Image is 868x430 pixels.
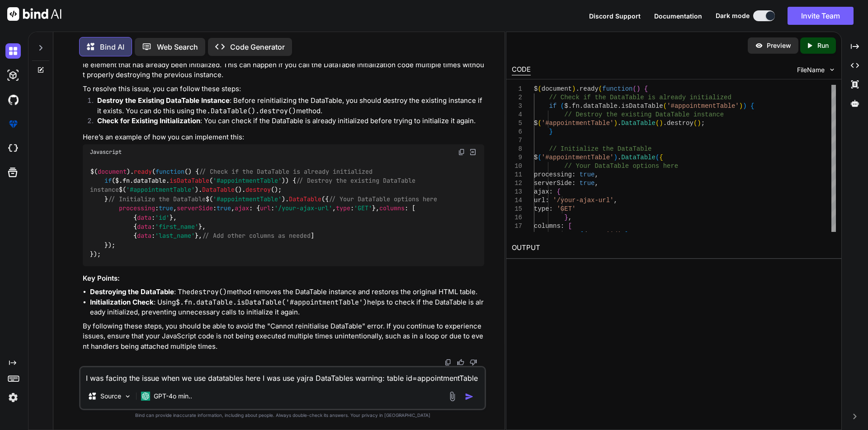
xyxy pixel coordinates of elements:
span: if [549,102,557,110]
span: type [534,205,549,213]
img: copy [458,148,465,156]
span: function [602,85,632,92]
img: chevron down [828,66,836,74]
span: '/your-ajax-url' [274,204,332,213]
h3: Key Points: [83,273,484,284]
img: premium [5,116,21,132]
button: Documentation [654,11,702,21]
p: Bind can provide inaccurate information, including about people. Always double-check its answers.... [79,412,486,419]
img: like [457,359,464,366]
span: , [568,214,571,221]
span: ( [538,154,541,161]
div: 5 [512,119,522,128]
span: ajax [235,204,249,213]
img: attachment [447,391,458,402]
span: ) [613,154,617,161]
span: ) [743,102,746,110]
span: ready [579,85,598,92]
img: GPT-4o mini [141,392,150,401]
span: 'id' [606,231,621,238]
div: 17 [512,222,522,231]
span: DataTable [621,120,656,127]
span: '#appointmentTable' [213,195,282,203]
span: // Add other columns as needed [202,232,311,240]
span: ( [538,120,541,127]
span: { [579,231,583,238]
div: 11 [512,171,522,179]
img: Bind AI [7,7,61,21]
div: 3 [512,102,522,111]
span: . [576,85,579,92]
span: document [98,167,127,176]
div: 13 [512,188,522,196]
span: Discord Support [589,12,641,20]
div: 10 [512,162,522,171]
span: , [629,231,632,238]
span: ( [656,154,659,161]
span: Javascript [90,148,122,156]
div: 1 [512,85,522,93]
span: '#appointmentTable' [541,154,613,161]
code: destroy() [190,287,227,296]
div: 8 [512,145,522,153]
p: GPT-4o min.. [154,392,192,401]
span: // Initialize the DataTable [108,195,206,203]
li: : The method removes the DataTable instance and restores the original HTML table. [90,287,484,297]
span: // Check if the DataTable is already initialized [199,167,373,176]
span: data [137,213,151,222]
span: processing [534,171,572,178]
span: processing [119,204,155,213]
span: $ [534,154,538,161]
span: : [560,222,564,230]
span: : [549,205,552,213]
span: { [659,154,663,161]
span: . [663,120,666,127]
p: : Before reinitializing the DataTable, you should destroy the existing instance if it exists. You... [97,96,484,116]
strong: Destroying the DataTable [90,287,174,296]
span: '#appointmentTable' [126,186,195,194]
div: 15 [512,205,522,213]
p: Preview [767,41,791,50]
span: 'GET' [354,204,372,213]
p: : You can check if the DataTable is already initialized before trying to initialize it again. [97,116,484,126]
span: 'GET' [557,205,576,213]
span: . [580,102,583,110]
span: { [644,85,647,92]
span: ( [693,120,697,127]
span: ( [632,85,636,92]
span: Documentation [654,12,702,20]
img: dislike [470,359,477,366]
span: } [564,214,568,221]
span: // Check if the DataTable is already initialized [549,94,731,101]
span: // Your DataTable options here [329,195,437,203]
div: 14 [512,196,522,205]
span: FileName [797,65,825,74]
span: : [572,180,576,187]
span: . [568,102,571,110]
p: Web Search [157,42,198,52]
span: fn [572,102,580,110]
span: 'id' [155,213,170,222]
span: url [534,197,545,204]
span: ) [739,102,742,110]
span: ) [613,120,617,127]
span: ) [637,85,640,92]
span: $ [534,85,538,92]
span: destroy [667,120,693,127]
span: serverSide [534,180,572,187]
span: type [336,204,350,213]
div: 7 [512,136,522,145]
strong: Initialization Check [90,298,154,306]
span: : [545,197,549,204]
span: // Destroy the existing DataTable instance [564,111,724,118]
img: darkChat [5,43,21,59]
p: Source [100,392,121,401]
span: ( [538,85,541,92]
span: // Your DataTable options here [564,162,678,170]
span: 'last_name' [155,232,195,240]
span: 'first_name' [155,222,198,231]
button: Invite Team [788,7,854,25]
p: Here’s an example of how you can implement this: [83,132,484,143]
span: data [137,232,151,240]
span: { [557,188,560,195]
